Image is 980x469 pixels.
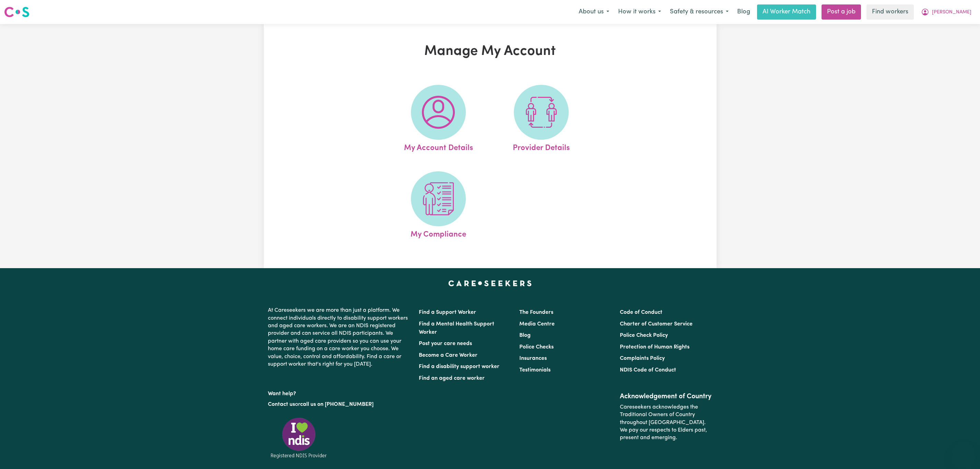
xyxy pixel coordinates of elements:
a: Protection of Human Rights [620,344,689,350]
a: Provider Details [492,85,591,154]
span: My Account Details [404,140,473,154]
a: Testimonials [519,367,551,373]
button: About us [574,5,614,19]
p: At Careseekers we are more than just a platform. We connect individuals directly to disability su... [268,304,411,371]
a: NDIS Code of Conduct [620,367,676,373]
a: Careseekers logo [4,4,29,20]
a: Police Check Policy [620,333,668,338]
h2: Acknowledgement of Country [620,392,712,401]
a: My Compliance [389,171,488,241]
p: Want help? [268,387,411,398]
a: Police Checks [519,344,554,350]
button: How it works [614,5,665,19]
a: Careseekers home page [448,281,532,286]
a: Post your care needs [419,341,472,346]
img: Careseekers logo [4,6,29,18]
p: or [268,398,411,411]
h1: Manage My Account [343,43,637,60]
a: Blog [519,333,531,338]
a: call us on [PHONE_NUMBER] [300,402,374,407]
a: Find an aged care worker [419,376,485,381]
a: Complaints Policy [620,356,665,361]
a: Find a Mental Health Support Worker [419,321,494,335]
a: The Founders [519,310,553,315]
a: Charter of Customer Service [620,321,693,327]
button: Safety & resources [665,5,733,19]
span: My Compliance [411,226,466,241]
a: AI Worker Match [757,4,816,20]
a: Contact us [268,402,295,407]
a: Find a Support Worker [419,310,476,315]
a: Insurances [519,356,547,361]
span: Provider Details [513,140,570,154]
p: Careseekers acknowledges the Traditional Owners of Country throughout [GEOGRAPHIC_DATA]. We pay o... [620,401,712,445]
a: Become a Care Worker [419,353,477,358]
a: My Account Details [389,85,488,154]
img: Registered NDIS provider [268,416,330,459]
a: Blog [733,4,754,20]
button: My Account [917,5,976,19]
a: Find workers [866,4,914,20]
span: [PERSON_NAME] [932,9,971,16]
a: Code of Conduct [620,310,662,315]
a: Find a disability support worker [419,364,499,369]
a: Media Centre [519,321,555,327]
a: Post a job [822,4,861,20]
iframe: Button to launch messaging window, conversation in progress [953,442,975,464]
